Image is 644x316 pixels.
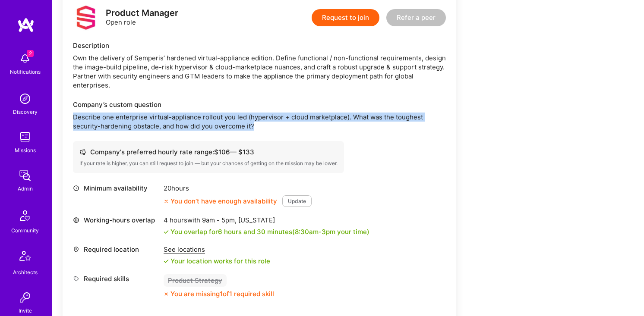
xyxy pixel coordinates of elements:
[164,291,169,297] i: icon CloseOrange
[73,185,79,191] i: icon Clock
[164,245,270,254] div: See locations
[73,245,159,254] div: Required location
[10,67,41,76] div: Notifications
[73,113,446,131] p: Describe one enterprise virtual-appliance rollout you led (hypervisor + cloud marketplace). What ...
[16,50,34,67] img: bell
[73,53,446,90] div: Own the delivery of Semperis’ hardened virtual-appliance edition. Define functional / non-functio...
[164,229,169,235] i: icon Check
[73,217,79,223] i: icon World
[170,227,369,236] div: You overlap for 6 hours and 30 minutes ( your time)
[15,146,36,155] div: Missions
[164,257,270,266] div: Your location works for this role
[164,274,227,287] div: Product Strategy
[15,247,35,268] img: Architects
[19,306,32,315] div: Invite
[73,184,159,193] div: Minimum availability
[13,268,38,277] div: Architects
[73,216,159,225] div: Working-hours overlap
[164,199,169,204] i: icon CloseOrange
[164,216,369,225] div: 4 hours with [US_STATE]
[164,184,312,193] div: 20 hours
[386,9,446,26] button: Refer a peer
[106,9,178,27] div: Open role
[13,107,38,116] div: Discovery
[73,41,446,50] div: Description
[73,5,99,31] img: logo
[73,100,446,109] div: Company’s custom question
[282,195,312,207] button: Update
[79,149,86,155] i: icon Cash
[11,226,39,235] div: Community
[27,50,34,57] span: 2
[16,167,34,184] img: admin teamwork
[18,184,33,193] div: Admin
[16,128,34,146] img: teamwork
[79,160,338,167] div: If your rate is higher, you can still request to join — but your chances of getting on the missio...
[17,17,35,33] img: logo
[79,147,338,156] div: Company's preferred hourly rate range: $ 106 — $ 133
[15,205,35,226] img: Community
[73,274,159,283] div: Required skills
[106,9,178,18] div: Product Manager
[16,90,34,107] img: discovery
[170,289,274,298] div: You are missing 1 of 1 required skill
[164,197,277,206] div: You don’t have enough availability
[73,275,79,282] i: icon Tag
[16,289,34,306] img: Invite
[164,259,169,264] i: icon Check
[295,228,335,236] span: 8:30am - 3pm
[73,246,79,253] i: icon Location
[200,216,238,224] span: 9am - 5pm ,
[312,9,379,26] button: Request to join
